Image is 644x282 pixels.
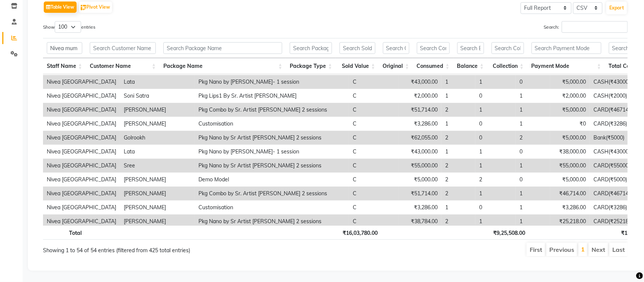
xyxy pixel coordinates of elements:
[349,173,399,187] td: C
[516,159,550,173] td: 1
[550,131,590,145] td: ₹5,000.00
[399,75,441,89] td: ₹43,000.00
[457,42,484,54] input: Search Balance
[475,103,516,117] td: 1
[453,58,488,74] th: Balance: activate to sort column ascending
[47,42,82,54] input: Search Staff Name
[606,2,627,14] button: Export
[43,159,120,173] td: Nivea [GEOGRAPHIC_DATA]
[441,187,475,201] td: 2
[349,159,399,173] td: C
[475,215,516,228] td: 1
[349,117,399,131] td: C
[195,173,349,187] td: Demo Model
[413,58,453,74] th: Consumed: activate to sort column ascending
[441,159,475,173] td: 2
[417,42,450,54] input: Search Consumed
[286,58,336,74] th: Package Type: activate to sort column ascending
[195,145,349,159] td: Pkg Nano by [PERSON_NAME]- 1 session
[550,159,590,173] td: ₹55,000.00
[475,159,516,173] td: 1
[441,215,475,228] td: 2
[163,42,282,54] input: Search Package Name
[349,75,399,89] td: C
[399,145,441,159] td: ₹43,000.00
[43,58,86,74] th: Staff Name: activate to sort column ascending
[475,131,516,145] td: 0
[195,103,349,117] td: Pkg Combo by Sr. Artist [PERSON_NAME] 2 sessions
[550,215,590,228] td: ₹25,218.00
[475,89,516,103] td: 0
[120,215,195,228] td: [PERSON_NAME]
[475,75,516,89] td: 1
[349,131,399,145] td: C
[516,145,550,159] td: 0
[475,201,516,215] td: 0
[195,187,349,201] td: Pkg Combo by Sr. Artist [PERSON_NAME] 2 sessions
[516,117,550,131] td: 1
[79,2,112,13] button: Pivot View
[516,187,550,201] td: 1
[581,245,585,253] a: 1
[43,131,120,145] td: Nivea [GEOGRAPHIC_DATA]
[475,187,516,201] td: 1
[120,89,195,103] td: Soni Satra
[516,131,550,145] td: 2
[441,103,475,117] td: 2
[43,145,120,159] td: Nivea [GEOGRAPHIC_DATA]
[379,58,413,74] th: Original: activate to sort column ascending
[55,21,81,33] select: Showentries
[399,103,441,117] td: ₹51,714.00
[43,75,120,89] td: Nivea [GEOGRAPHIC_DATA]
[195,215,349,228] td: Pkg Nano by Sr Artist [PERSON_NAME] 2 sessions
[120,117,195,131] td: [PERSON_NAME]
[195,89,349,103] td: Pkg Lips1 By Sr. Artist [PERSON_NAME]
[475,173,516,187] td: 2
[550,75,590,89] td: ₹5,000.00
[475,117,516,131] td: 0
[528,58,605,74] th: Payment Mode: activate to sort column ascending
[349,201,399,215] td: C
[516,201,550,215] td: 1
[120,131,195,145] td: Golrookh
[120,103,195,117] td: [PERSON_NAME]
[195,131,349,145] td: Pkg Nano by Sr Artist [PERSON_NAME] 2 sessions
[516,103,550,117] td: 1
[532,42,601,54] input: Search Payment Mode
[43,225,86,240] th: Total
[441,131,475,145] td: 2
[349,187,399,201] td: C
[120,173,195,187] td: [PERSON_NAME]
[195,75,349,89] td: Pkg Nano by [PERSON_NAME]- 1 session
[399,159,441,173] td: ₹55,000.00
[290,42,332,54] input: Search Package Type
[562,21,628,33] input: Search:
[349,103,399,117] td: C
[399,187,441,201] td: ₹51,714.00
[441,117,475,131] td: 1
[550,201,590,215] td: ₹3,286.00
[399,89,441,103] td: ₹2,000.00
[399,131,441,145] td: ₹62,055.00
[120,145,195,159] td: Lata
[336,58,379,74] th: Sold Value: activate to sort column ascending
[81,5,86,11] img: pivot.png
[349,145,399,159] td: C
[550,145,590,159] td: ₹38,000.00
[338,225,381,240] th: ₹16,03,780.00
[516,89,550,103] td: 1
[43,173,120,187] td: Nivea [GEOGRAPHIC_DATA]
[399,117,441,131] td: ₹3,286.00
[349,215,399,228] td: C
[383,42,409,54] input: Search Original
[550,89,590,103] td: ₹2,000.00
[195,159,349,173] td: Pkg Nano by Sr Artist [PERSON_NAME] 2 sessions
[550,173,590,187] td: ₹5,000.00
[399,173,441,187] td: ₹5,000.00
[43,89,120,103] td: Nivea [GEOGRAPHIC_DATA]
[550,187,590,201] td: ₹46,714.00
[516,75,550,89] td: 0
[43,242,280,254] div: Showing 1 to 54 of 54 entries (filtered from 425 total entries)
[195,117,349,131] td: Customisation
[489,225,529,240] th: ₹9,25,508.00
